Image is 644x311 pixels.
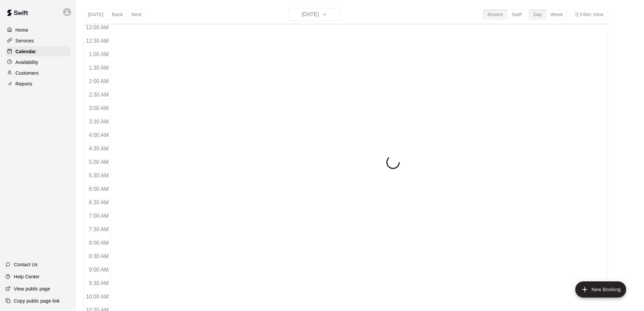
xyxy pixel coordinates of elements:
span: 4:00 AM [87,132,110,138]
span: 9:00 AM [87,267,110,273]
span: 7:00 AM [87,213,110,219]
span: 7:30 AM [87,227,110,232]
p: Copy public page link [14,298,60,304]
span: 10:00 AM [84,294,110,300]
span: 12:00 AM [84,25,110,30]
a: Calendar [5,46,70,57]
span: 4:30 AM [87,146,110,151]
p: View public page [14,285,50,292]
a: Reports [5,79,70,89]
span: 1:00 AM [87,51,110,57]
p: Calendar [15,48,36,55]
span: 6:30 AM [87,200,110,205]
span: 5:30 AM [87,173,110,178]
p: Home [15,27,28,33]
p: Help Center [14,273,39,280]
span: 5:00 AM [87,159,110,165]
button: add [575,281,626,298]
a: Services [5,36,70,46]
span: 2:30 AM [87,92,110,98]
span: 12:30 AM [84,38,110,44]
a: Home [5,25,70,35]
p: Customers [15,70,39,76]
span: 6:00 AM [87,186,110,192]
p: Services [15,37,34,44]
span: 2:00 AM [87,78,110,84]
p: Availability [15,59,38,66]
p: Reports [15,80,32,87]
p: Contact Us [14,261,38,268]
a: Availability [5,57,70,67]
a: Customers [5,68,70,78]
span: 1:30 AM [87,65,110,71]
span: 3:00 AM [87,105,110,111]
span: 9:30 AM [87,280,110,286]
span: 8:00 AM [87,240,110,246]
span: 8:30 AM [87,253,110,259]
span: 3:30 AM [87,119,110,125]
